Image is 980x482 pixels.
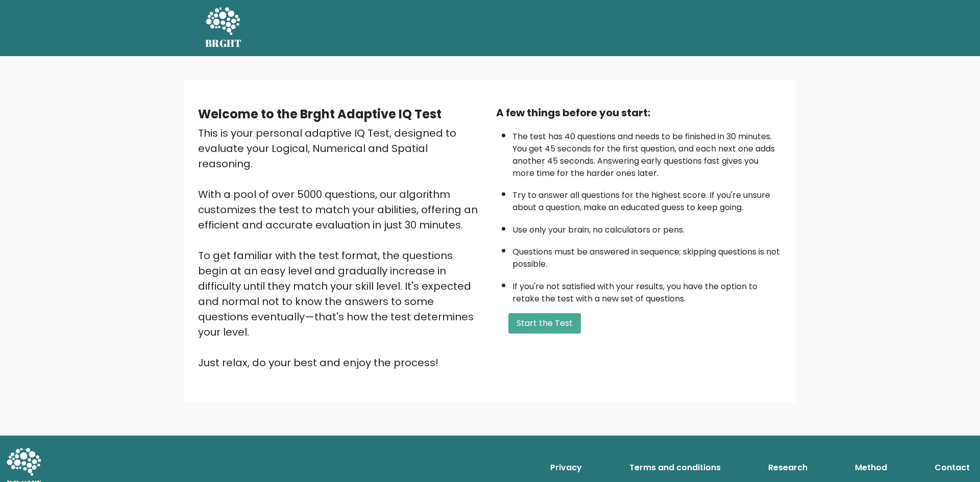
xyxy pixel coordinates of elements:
a: BRGHT [205,4,242,52]
button: Start the Test [508,313,581,334]
a: Privacy [546,458,586,478]
b: Welcome to the Brght Adaptive IQ Test [198,106,442,122]
li: The test has 40 questions and needs to be finished in 30 minutes. You get 45 seconds for the firs... [512,125,782,180]
a: Contact [930,458,974,478]
div: A few things before you start: [496,105,782,120]
li: If you're not satisfied with your results, you have the option to retake the test with a new set ... [512,275,782,305]
li: Use only your brain, no calculators or pens. [512,219,782,236]
a: Terms and conditions [625,458,725,478]
a: Research [764,458,812,478]
a: Method [851,458,891,478]
li: Questions must be answered in sequence; skipping questions is not possible. [512,241,782,270]
li: Try to answer all questions for the highest score. If you're unsure about a question, make an edu... [512,184,782,214]
div: This is your personal adaptive IQ Test, designed to evaluate your Logical, Numerical and Spatial ... [198,125,484,370]
h5: BRGHT [205,37,242,49]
